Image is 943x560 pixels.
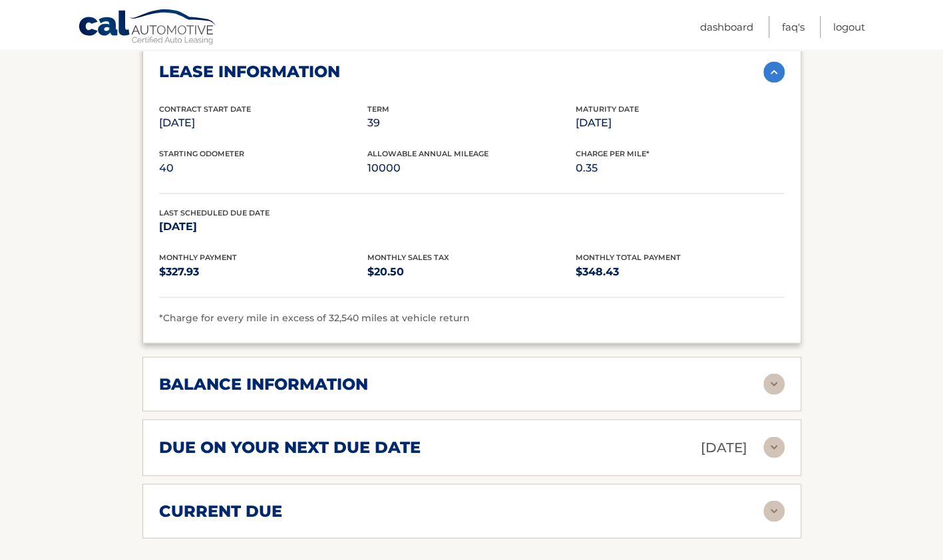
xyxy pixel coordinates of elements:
span: Allowable Annual Mileage [367,149,488,158]
h2: current due [159,501,282,521]
a: FAQ's [782,16,805,38]
p: $327.93 [159,263,367,281]
img: accordion-rest.svg [763,373,785,394]
span: Monthly Payment [159,253,237,262]
p: 0.35 [576,159,784,178]
p: [DATE] [576,114,784,132]
img: accordion-rest.svg [763,436,785,458]
a: Logout [833,16,865,38]
img: accordion-active.svg [763,61,785,82]
p: $20.50 [367,263,576,281]
p: 10000 [367,159,576,178]
span: Last Scheduled Due Date [159,208,270,217]
h2: due on your next due date [159,437,421,457]
span: Maturity Date [576,104,639,114]
p: [DATE] [159,114,367,132]
span: Monthly Total Payment [576,253,681,262]
span: Term [367,104,389,114]
p: [DATE] [159,217,367,236]
span: Charge Per Mile* [576,149,650,158]
p: [DATE] [701,436,747,459]
p: 40 [159,159,367,178]
h2: balance information [159,374,368,394]
a: Cal Automotive [78,9,218,47]
span: Contract Start Date [159,104,251,114]
p: 39 [367,114,576,132]
p: $348.43 [576,263,784,281]
img: accordion-rest.svg [763,500,785,521]
h2: lease information [159,62,340,82]
span: *Charge for every mile in excess of 32,540 miles at vehicle return [159,312,470,324]
span: Monthly Sales Tax [367,253,449,262]
a: Dashboard [700,16,753,38]
span: Starting Odometer [159,149,244,158]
